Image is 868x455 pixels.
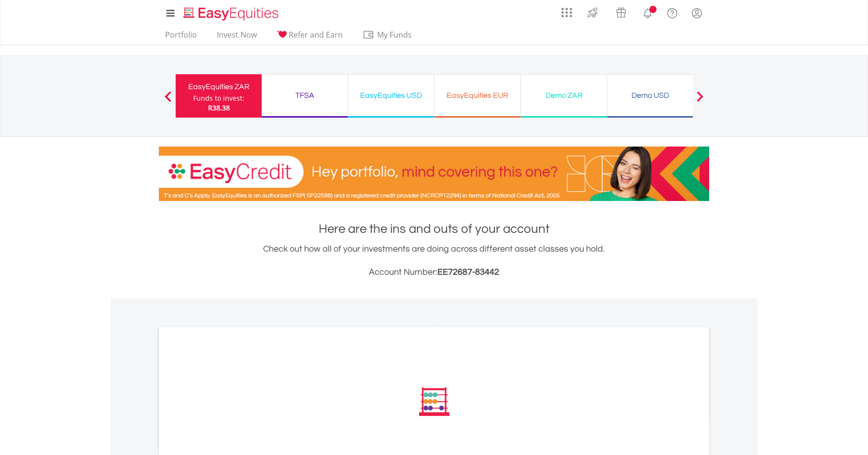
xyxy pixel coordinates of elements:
[182,80,256,94] div: EasyEquities ZAR
[158,96,178,106] button: Previous
[561,7,572,18] img: grid-menu-icon.svg
[363,28,426,41] span: My Funds
[159,266,709,279] h3: Account Number:
[613,5,629,20] img: vouchers-v2.svg
[437,268,499,277] span: EE72687-83442
[440,89,515,102] div: EasyEquities EUR
[289,29,343,40] span: Refer and Earn
[660,2,685,22] a: FAQ's and Support
[273,30,347,45] a: Refer and Earn
[613,89,687,102] div: Demo USD
[635,2,660,22] a: Notifications
[208,103,230,112] span: R38.38
[159,147,709,201] img: EasyCredit Promotion Banner
[267,89,342,102] div: TFSA
[182,6,282,22] img: EasyEquities_Logo.png
[193,94,244,103] div: Funds to invest:
[213,30,261,45] a: Invest Now
[527,89,601,102] div: Demo ZAR
[161,30,201,45] a: Portfolio
[685,2,709,24] a: My Profile
[607,2,635,20] a: Vouchers
[585,5,601,20] img: thrive-v2.svg
[690,96,710,106] button: Next
[555,2,578,18] a: AppsGrid
[159,220,709,238] h1: Here are the ins and outs of your account
[159,242,709,279] div: Check out how all of your investments are doing across different asset classes you hold.
[354,89,428,102] div: EasyEquities USD
[180,2,282,22] a: Home page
